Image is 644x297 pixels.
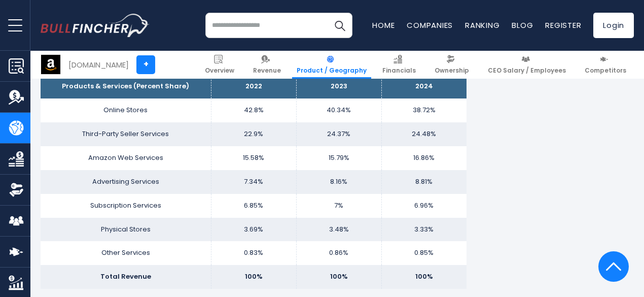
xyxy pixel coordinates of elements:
span: CEO Salary / Employees [488,67,566,75]
a: CEO Salary / Employees [483,51,570,79]
td: 3.48% [296,218,381,242]
td: 100% [296,265,381,289]
th: 2022 [211,75,296,98]
td: 24.48% [381,122,467,146]
td: Amazon Web Services [41,146,211,170]
td: Subscription Services [41,194,211,218]
td: 7.34% [211,170,296,194]
td: 22.9% [211,122,296,146]
a: Overview [200,51,239,79]
a: Go to homepage [41,14,150,37]
td: 0.83% [211,241,296,265]
td: 15.58% [211,146,296,170]
a: Financials [378,51,420,79]
td: 8.81% [381,170,467,194]
span: Competitors [585,67,626,75]
img: AMZN logo [41,55,60,74]
td: 8.16% [296,170,381,194]
img: bullfincher logo [41,14,150,37]
td: 100% [211,265,296,289]
td: Other Services [41,241,211,265]
td: 0.85% [381,241,467,265]
td: 3.69% [211,218,296,242]
td: Third-Party Seller Services [41,122,211,146]
a: Blog [512,20,533,30]
span: Financials [382,67,416,75]
td: 40.34% [296,98,381,122]
a: Ranking [465,20,499,30]
a: + [136,55,155,74]
th: Products & Services (Percent Share) [41,75,211,98]
td: 6.96% [381,194,467,218]
a: Companies [407,20,453,30]
td: Physical Stores [41,218,211,242]
a: Product / Geography [292,51,371,79]
td: 16.86% [381,146,467,170]
a: Competitors [580,51,631,79]
td: 3.33% [381,218,467,242]
th: 2024 [381,75,467,98]
button: Search [327,13,352,38]
a: Register [545,20,581,30]
td: Total Revenue [41,265,211,289]
img: Ownership [9,182,24,197]
div: [DOMAIN_NAME] [68,59,129,71]
span: Overview [205,67,234,75]
td: 38.72% [381,98,467,122]
a: Login [593,13,634,38]
span: Product / Geography [297,67,367,75]
td: 0.86% [296,241,381,265]
span: Ownership [435,67,469,75]
a: Home [372,20,395,30]
td: 24.37% [296,122,381,146]
td: 6.85% [211,194,296,218]
span: Revenue [253,67,281,75]
td: 7% [296,194,381,218]
td: 42.8% [211,98,296,122]
td: 100% [381,265,467,289]
a: Revenue [248,51,285,79]
td: Online Stores [41,98,211,122]
td: Advertising Services [41,170,211,194]
a: Ownership [430,51,474,79]
th: 2023 [296,75,381,98]
td: 15.79% [296,146,381,170]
